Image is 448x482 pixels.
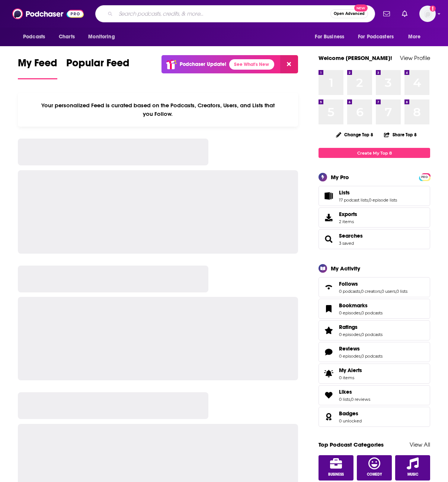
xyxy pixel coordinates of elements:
[339,302,368,309] span: Bookmarks
[361,310,361,315] span: ,
[18,57,57,74] span: My Feed
[361,332,361,337] span: ,
[321,390,336,400] a: Likes
[321,347,336,357] a: Reviews
[229,59,274,70] a: See What's New
[420,174,429,180] span: PRO
[54,30,79,44] a: Charts
[59,32,75,42] span: Charts
[319,277,430,297] span: Follows
[369,197,397,203] a: 0 episode lists
[339,397,350,402] a: 0 lists
[18,30,55,44] button: open menu
[368,197,369,203] span: ,
[319,229,430,249] span: Searches
[18,93,298,127] div: Your personalized Feed is curated based on the Podcasts, Creators, Users, and Lists that you Follow.
[339,418,362,424] a: 0 unlocked
[339,241,354,246] a: 3 saved
[351,397,370,402] a: 0 reviews
[430,6,436,12] svg: Email not verified
[319,148,430,158] a: Create My Top 8
[361,353,361,359] span: ,
[95,5,375,22] div: Search podcasts, credits, & more...
[319,207,430,228] a: Exports
[408,32,421,42] span: More
[419,6,436,22] span: Logged in as EllaRoseMurphy
[334,12,365,16] span: Open Advanced
[66,57,129,79] a: Popular Feed
[339,219,357,224] span: 2 items
[319,342,430,362] span: Reviews
[339,353,361,359] a: 0 episodes
[339,189,397,196] a: Lists
[18,57,57,79] a: My Feed
[321,212,336,223] span: Exports
[384,127,417,142] button: Share Top 8
[339,332,361,337] a: 0 episodes
[328,472,344,477] span: Business
[332,130,378,139] button: Change Top 8
[339,302,383,309] a: Bookmarks
[381,289,396,294] a: 0 users
[407,472,418,477] span: Music
[339,410,362,417] a: Badges
[396,289,407,294] a: 0 lists
[321,234,336,244] a: Searches
[339,211,357,218] span: Exports
[339,375,362,380] span: 0 items
[319,455,353,481] a: Business
[66,57,129,74] span: Popular Feed
[331,174,349,181] div: My Pro
[395,455,430,481] a: Music
[319,54,392,61] a: Welcome [PERSON_NAME]!
[339,289,360,294] a: 0 podcasts
[319,299,430,319] span: Bookmarks
[339,232,363,239] a: Searches
[350,397,351,402] span: ,
[319,441,384,448] a: Top Podcast Categories
[361,353,383,359] a: 0 podcasts
[361,289,381,294] a: 0 creators
[367,472,382,477] span: Comedy
[88,32,115,42] span: Monitoring
[319,385,430,405] span: Likes
[319,407,430,427] span: Badges
[353,30,404,44] button: open menu
[354,4,368,12] span: New
[381,289,381,294] span: ,
[321,325,336,336] a: Ratings
[399,7,410,20] a: Show notifications dropdown
[339,345,383,352] a: Reviews
[361,332,383,337] a: 0 podcasts
[339,367,362,374] span: My Alerts
[315,32,344,42] span: For Business
[321,412,336,422] a: Badges
[339,345,360,352] span: Reviews
[410,441,430,448] a: View All
[357,455,392,481] a: Comedy
[319,186,430,206] span: Lists
[419,6,436,22] button: Show profile menu
[321,191,336,201] a: Lists
[361,310,383,315] a: 0 podcasts
[339,410,358,417] span: Badges
[23,32,45,42] span: Podcasts
[339,280,407,287] a: Follows
[403,30,430,44] button: open menu
[319,364,430,384] a: My Alerts
[358,32,394,42] span: For Podcasters
[330,9,368,18] button: Open AdvancedNew
[400,54,430,61] a: View Profile
[310,30,353,44] button: open menu
[331,265,360,272] div: My Activity
[339,189,350,196] span: Lists
[180,61,226,67] p: Podchaser Update!
[321,282,336,292] a: Follows
[321,368,336,379] span: My Alerts
[339,389,352,395] span: Likes
[116,8,330,20] input: Search podcasts, credits, & more...
[321,304,336,314] a: Bookmarks
[319,320,430,340] span: Ratings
